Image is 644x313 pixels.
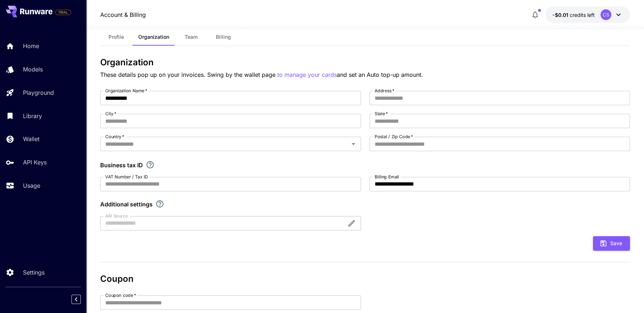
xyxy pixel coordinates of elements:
div: Collapse sidebar [77,293,86,306]
p: Models [23,65,43,74]
span: Billing [216,34,231,40]
svg: If you are a business tax registrant, please enter your business tax ID here. [146,160,154,169]
p: API Keys [23,158,47,167]
span: and set an Auto top-up amount. [337,71,423,78]
nav: breadcrumb [100,10,146,19]
button: -$0.0148CS [545,6,630,23]
p: Library [23,112,42,120]
div: CS [601,9,611,20]
svg: Explore additional customization settings [156,200,164,208]
label: Billing Email [375,174,399,180]
label: Organization Name [105,88,147,94]
label: Coupon code [105,292,136,298]
p: Home [23,42,39,50]
p: Settings [23,268,45,277]
span: These details pop up on your invoices. Swing by the wallet page [100,71,277,78]
span: Organization [138,34,169,40]
label: Country [105,134,124,140]
h3: Organization [100,57,630,67]
div: -$0.0148 [552,11,595,19]
span: Add your payment card to enable full platform functionality. [55,8,71,17]
label: AIR Source [105,213,128,219]
label: State [375,111,388,117]
h3: Coupon [100,274,630,284]
button: Save [593,236,630,251]
p: Playground [23,88,54,97]
a: Account & Billing [100,10,146,19]
label: Address [375,88,394,94]
span: -$0.01 [552,12,570,18]
button: Open [348,139,358,149]
button: Collapse sidebar [71,295,81,304]
span: Team [185,34,198,40]
label: City [105,111,116,117]
p: Wallet [23,135,40,143]
span: credits left [570,12,595,18]
span: Profile [108,34,124,40]
label: Postal / Zip Code [375,134,413,140]
p: Usage [23,181,40,190]
p: Business tax ID [100,161,143,169]
span: TRIAL [56,10,71,15]
p: Additional settings [100,200,153,209]
label: VAT Number / Tax ID [105,174,148,180]
button: to manage your cards [277,70,337,79]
